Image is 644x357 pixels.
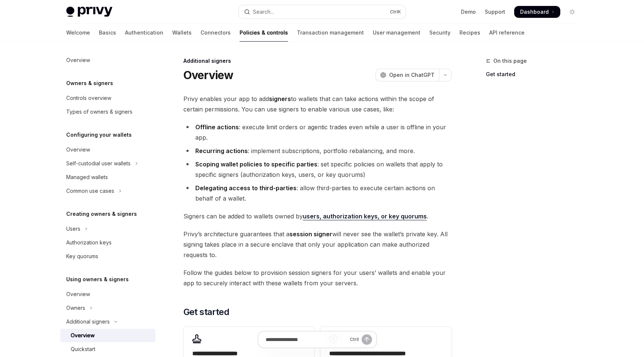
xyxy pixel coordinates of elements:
div: Additional signers [183,57,452,65]
button: Toggle dark mode [566,6,578,18]
div: Common use cases [66,186,114,195]
div: Managed wallets [66,173,108,182]
strong: signers [269,95,291,103]
img: light logo [66,7,112,17]
strong: Recurring actions [195,147,248,155]
span: Privy’s architecture guarantees that a will never see the wallet’s private key. All signing takes... [183,229,452,260]
div: Overview [66,290,90,299]
span: On this page [493,56,527,65]
a: Dashboard [514,6,560,18]
span: Signers can be added to wallets owned by . [183,211,452,221]
div: Authorization keys [66,238,112,247]
div: Overview [66,56,90,65]
input: Ask a question... [266,331,347,348]
a: Key quorums [60,250,156,263]
a: Basics [99,24,116,42]
div: Overview [71,331,94,340]
a: Controls overview [60,91,156,105]
a: Support [485,8,505,16]
div: Users [66,224,80,233]
h1: Overview [183,68,234,82]
a: Overview [60,329,156,342]
a: Quickstart [60,343,156,356]
a: Authentication [125,24,163,42]
button: Open search [239,5,406,19]
a: Security [429,24,451,42]
button: Toggle Common use cases section [60,184,156,198]
a: Welcome [66,24,90,42]
span: Dashboard [520,8,549,16]
span: Get started [183,306,229,318]
a: users, authorization keys, or key quorums [303,212,427,220]
a: Managed wallets [60,171,156,184]
strong: Scoping wallet policies to specific parties [195,160,317,168]
button: Toggle Self-custodial user wallets section [60,157,156,170]
div: Additional signers [66,317,110,326]
a: Wallets [172,24,192,42]
h5: Configuring your wallets [66,130,132,139]
button: Open in ChatGPT [375,69,439,81]
a: Policies & controls [240,24,288,42]
div: Key quorums [66,252,98,261]
a: Overview [60,53,156,67]
span: Follow the guides below to provision session signers for your users’ wallets and enable your app ... [183,267,452,288]
a: Demo [461,8,476,16]
button: Send message [362,334,372,345]
a: Get started [486,68,584,80]
a: Transaction management [297,24,364,42]
strong: Delegating access to third-parties [195,184,297,192]
li: : allow third-parties to execute certain actions on behalf of a wallet. [183,183,452,204]
span: Ctrl K [390,9,401,15]
span: Open in ChatGPT [389,71,435,79]
strong: Offline actions [195,123,239,131]
div: Owners [66,304,85,312]
a: API reference [489,24,525,42]
h5: Owners & signers [66,79,113,88]
li: : execute limit orders or agentic trades even while a user is offline in your app. [183,122,452,143]
a: Recipes [459,24,480,42]
strong: session signer [289,230,332,238]
a: Overview [60,143,156,156]
button: Toggle Users section [60,222,156,236]
a: Authorization keys [60,236,156,249]
div: Quickstart [71,345,95,354]
span: Privy enables your app to add to wallets that can take actions within the scope of certain permis... [183,94,452,114]
div: Types of owners & signers [66,107,132,116]
div: Search... [253,7,274,16]
li: : set specific policies on wallets that apply to specific signers (authorization keys, users, or ... [183,159,452,180]
h5: Using owners & signers [66,275,129,284]
a: Connectors [201,24,231,42]
h5: Creating owners & signers [66,210,137,218]
button: Toggle Owners section [60,301,156,315]
a: Overview [60,288,156,301]
div: Overview [66,145,90,154]
button: Toggle Additional signers section [60,315,156,328]
a: Types of owners & signers [60,105,156,119]
a: User management [373,24,420,42]
div: Self-custodial user wallets [66,159,131,168]
li: : implement subscriptions, portfolio rebalancing, and more. [183,146,452,156]
div: Controls overview [66,94,111,103]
